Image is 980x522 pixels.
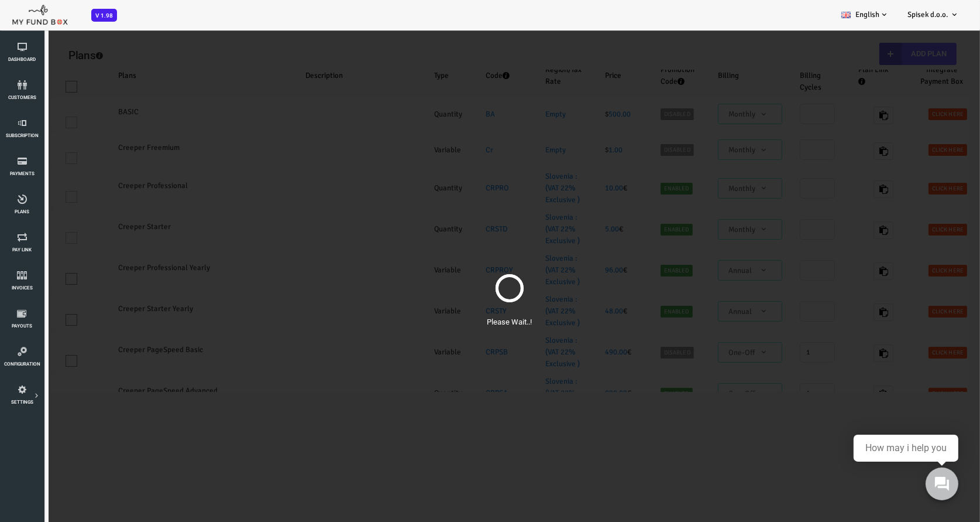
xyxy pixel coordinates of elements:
a: V 1.98 [91,11,117,19]
iframe: Launcher button frame [916,458,968,510]
img: mfboff.png [12,2,68,25]
div: How may i help you [865,443,947,453]
span: Spisek d.o.o. [907,10,948,19]
span: V 1.98 [91,9,117,22]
